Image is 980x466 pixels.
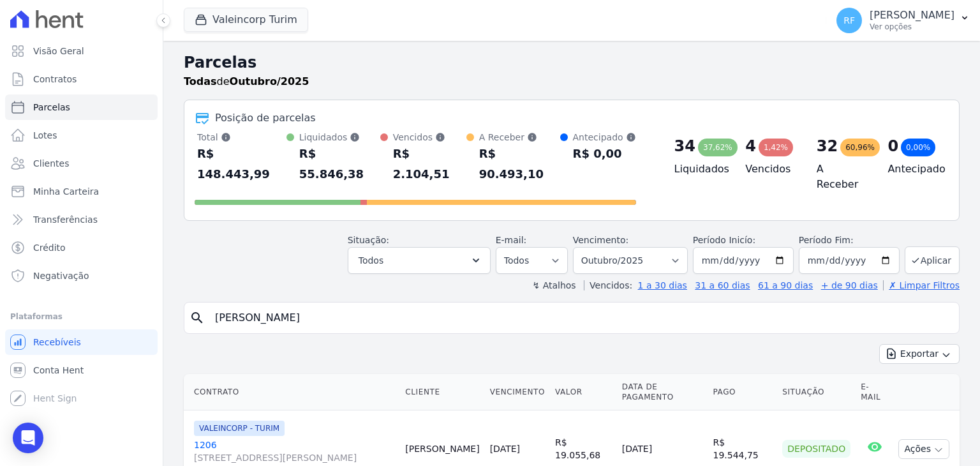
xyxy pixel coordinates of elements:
button: Exportar [879,344,960,364]
div: Open Intercom Messenger [13,423,43,453]
div: Antecipado [573,131,636,144]
span: Todos [359,253,383,268]
label: E-mail: [496,235,527,245]
div: 1,42% [759,139,793,156]
span: Conta Hent [33,364,84,377]
div: 4 [745,136,756,156]
div: R$ 2.104,51 [393,144,466,184]
div: 37,62% [698,139,738,156]
div: R$ 148.443,99 [197,144,286,184]
div: R$ 0,00 [573,144,636,164]
a: Contratos [5,66,158,92]
button: Valeincorp Turim [184,8,308,32]
div: Liquidados [299,131,380,144]
a: Visão Geral [5,38,158,64]
div: Posição de parcelas [215,110,316,126]
span: Negativação [33,269,89,282]
a: Recebíveis [5,329,158,355]
strong: Todas [184,75,217,87]
button: Todos [348,247,491,274]
a: Negativação [5,263,158,289]
button: Aplicar [905,246,960,274]
label: Período Inicío: [693,235,755,245]
a: 1 a 30 dias [638,280,687,290]
label: Vencimento: [573,235,628,245]
label: Vencidos: [584,280,632,290]
th: Valor [550,374,617,410]
h2: Parcelas [184,51,960,74]
a: + de 90 dias [821,280,878,290]
a: 61 a 90 dias [758,280,813,290]
th: Cliente [400,374,484,410]
div: Total [197,131,286,144]
div: 0,00% [901,139,935,156]
h4: Antecipado [887,162,939,177]
a: Lotes [5,123,158,148]
h4: Liquidados [674,162,725,177]
a: 31 a 60 dias [695,280,750,290]
th: Data de Pagamento [617,374,708,410]
span: Contratos [33,73,77,86]
div: Plataformas [10,309,152,324]
th: Vencimento [485,374,550,410]
div: 0 [887,136,898,156]
span: Transferências [33,213,98,226]
span: Clientes [33,157,69,170]
a: Clientes [5,151,158,176]
h4: A Receber [817,162,868,192]
strong: Outubro/2025 [230,75,309,87]
a: Conta Hent [5,357,158,383]
div: A Receber [479,131,560,144]
span: Lotes [33,129,57,142]
span: Minha Carteira [33,185,99,198]
p: de [184,74,309,89]
span: Parcelas [33,101,70,114]
span: RF [843,16,855,25]
div: 34 [674,136,695,156]
a: Parcelas [5,94,158,120]
a: Crédito [5,235,158,260]
button: Ações [898,439,949,459]
a: [DATE] [490,444,520,454]
p: [PERSON_NAME] [870,9,954,22]
th: Situação [777,374,856,410]
div: Depositado [782,440,850,458]
th: E-mail [856,374,893,410]
button: RF [PERSON_NAME] Ver opções [826,3,980,38]
span: Recebíveis [33,336,81,349]
a: Transferências [5,207,158,232]
label: ↯ Atalhos [532,280,575,290]
div: 60,96% [840,139,880,156]
label: Período Fim: [799,234,900,247]
p: Ver opções [870,22,954,32]
div: 32 [817,136,838,156]
h4: Vencidos [745,162,796,177]
label: Situação: [348,235,389,245]
span: VALEINCORP - TURIM [194,421,285,436]
a: Minha Carteira [5,179,158,204]
th: Contrato [184,374,400,410]
input: Buscar por nome do lote ou do cliente [207,305,954,331]
span: Crédito [33,241,66,254]
a: ✗ Limpar Filtros [883,280,960,290]
i: search [189,310,205,326]
th: Pago [708,374,778,410]
div: R$ 55.846,38 [299,144,380,184]
div: R$ 90.493,10 [479,144,560,184]
span: Visão Geral [33,45,84,57]
div: Vencidos [393,131,466,144]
